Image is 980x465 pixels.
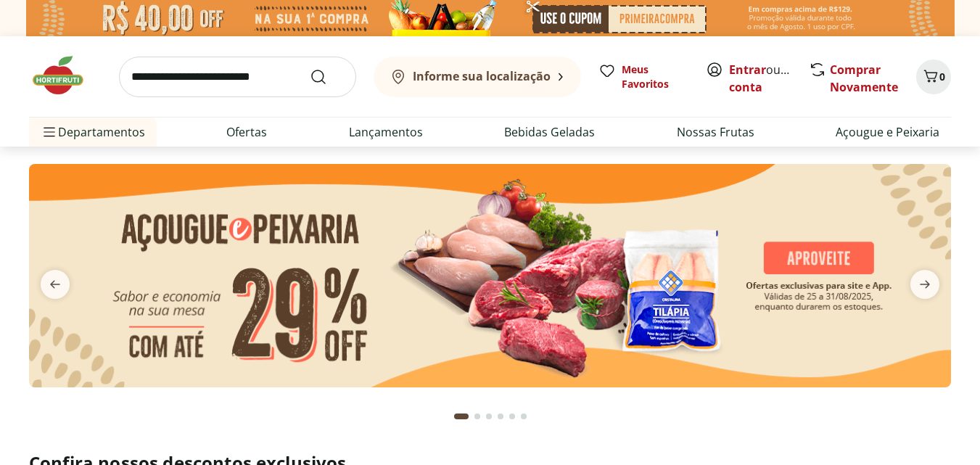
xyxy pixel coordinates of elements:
a: Açougue e Peixaria [836,123,939,141]
button: next [899,270,951,299]
button: Go to page 4 from fs-carousel [495,399,506,434]
a: Ofertas [226,123,267,141]
a: Nossas Frutas [677,123,754,141]
button: Current page from fs-carousel [451,399,472,434]
a: Entrar [729,62,766,78]
a: Lançamentos [349,123,423,141]
button: Submit Search [310,68,345,86]
span: ou [729,61,794,96]
button: Carrinho [916,59,951,94]
button: Go to page 2 from fs-carousel [472,399,483,434]
button: Go to page 6 from fs-carousel [518,399,530,434]
button: Go to page 3 from fs-carousel [483,399,495,434]
a: Meus Favoritos [598,62,688,91]
span: Meus Favoritos [622,62,688,91]
img: açougue [29,164,951,387]
b: Informe sua localização [413,68,551,84]
a: Bebidas Geladas [504,123,595,141]
span: Departamentos [41,115,145,149]
button: Go to page 5 from fs-carousel [506,399,518,434]
a: Comprar Novamente [830,62,898,95]
span: 0 [939,70,945,83]
button: previous [29,270,81,299]
button: Informe sua localização [374,57,581,97]
input: search [119,57,356,97]
img: Hortifruti [29,54,102,97]
a: Criar conta [729,62,809,95]
button: Menu [41,115,58,149]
